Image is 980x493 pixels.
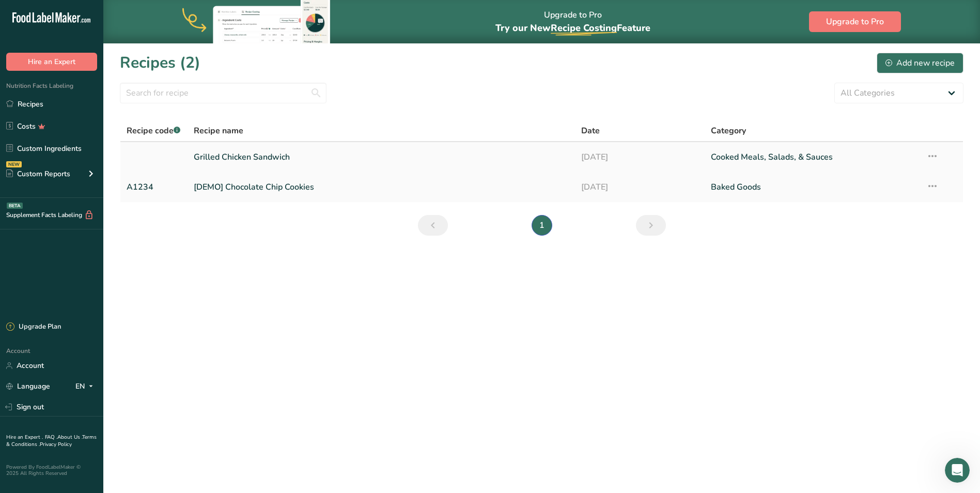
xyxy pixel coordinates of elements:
div: EN [75,380,97,393]
span: Upgrade to Pro [826,16,884,28]
a: Privacy Policy [40,441,72,448]
iframe: Intercom live chat [945,458,970,483]
a: Language [6,377,50,395]
a: Terms & Conditions . [6,434,97,448]
input: Search for recipe [120,83,326,103]
a: [DATE] [581,146,698,168]
div: Upgrade Plan [6,322,61,332]
a: About Us . [57,434,82,441]
div: NEW [6,161,22,167]
a: [DATE] [581,176,698,198]
a: Grilled Chicken Sandwich [194,146,569,168]
a: A1234 [127,176,181,198]
div: Add new recipe [885,57,955,69]
button: Upgrade to Pro [809,11,901,32]
button: Hire an Expert [6,53,97,71]
h1: Recipes (2) [120,51,200,74]
span: Recipe Costing [551,22,617,34]
a: Baked Goods [711,176,914,198]
div: Upgrade to Pro [495,1,650,43]
a: [DEMO] Chocolate Chip Cookies [194,176,569,198]
span: Date [581,125,600,137]
div: Custom Reports [6,168,70,179]
div: BETA [7,203,23,209]
span: Try our New Feature [495,22,650,34]
span: Recipe code [127,125,180,136]
a: Hire an Expert . [6,434,43,441]
span: Recipe name [194,125,243,137]
a: Next page [636,215,666,236]
a: Previous page [418,215,448,236]
button: Add new recipe [877,53,963,73]
a: FAQ . [45,434,57,441]
a: Cooked Meals, Salads, & Sauces [711,146,914,168]
div: Powered By FoodLabelMaker © 2025 All Rights Reserved [6,464,97,476]
span: Category [711,125,746,137]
